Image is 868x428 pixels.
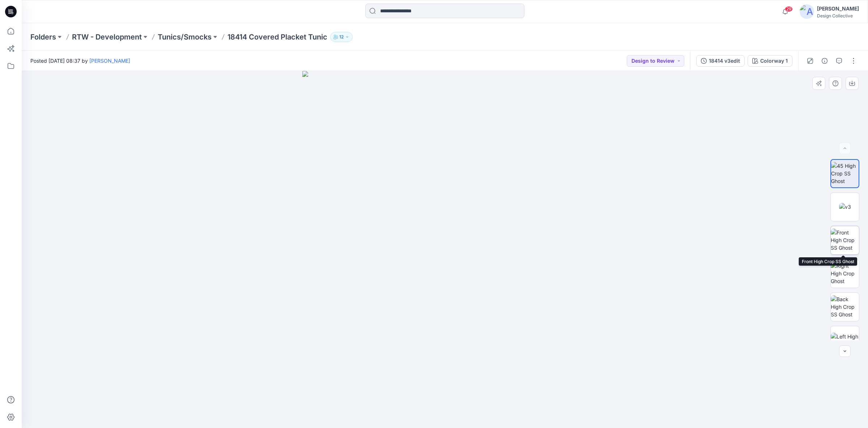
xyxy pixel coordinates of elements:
img: 45 High Crop SS Ghost [831,162,859,185]
a: Tunics/Smocks [158,32,212,42]
p: 18414 Covered Placket Tunic [227,32,327,42]
a: RTW - Development [72,32,142,42]
img: Back High Crop SS Ghost [831,295,859,318]
div: [PERSON_NAME] [817,4,859,13]
button: 18414 v3edit [696,55,745,67]
button: Details [819,55,830,67]
img: Left High Crop Ghost [831,333,859,348]
div: 18414 v3edit [709,57,740,65]
a: [PERSON_NAME] [89,58,130,64]
button: Colorway 1 [748,55,792,67]
span: Posted [DATE] 08:37 by [30,57,130,65]
div: Design Collective [817,13,859,18]
img: Right High Crop Ghost [831,262,859,285]
img: v3 [839,203,851,211]
img: avatar [800,4,814,19]
a: Folders [30,32,56,42]
span: 29 [785,6,793,12]
button: 12 [330,32,353,42]
div: Colorway 1 [760,57,788,65]
img: eyJhbGciOiJIUzI1NiIsImtpZCI6IjAiLCJzbHQiOiJzZXMiLCJ0eXAiOiJKV1QifQ.eyJkYXRhIjp7InR5cGUiOiJzdG9yYW... [302,71,587,428]
img: Front High Crop SS Ghost [831,229,859,252]
p: 12 [339,33,344,41]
